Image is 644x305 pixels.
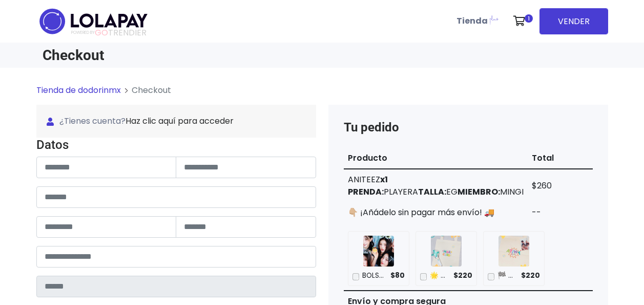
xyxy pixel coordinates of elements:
[525,14,533,23] span: 1
[458,186,500,198] strong: MIEMBRO:
[362,271,387,281] p: BOLSA SORPRESA :)
[344,169,528,202] td: ANITEEZ
[348,186,384,198] strong: PRENDA:
[71,30,95,35] span: POWERED BY
[43,47,316,64] h1: Checkout
[453,271,472,281] span: $220
[528,148,593,169] th: Total
[430,271,450,281] p: 🌟 MOA TOTEBAG
[344,202,528,223] td: 👇🏼 ¡Añádelo sin pagar más envío! 🚚
[36,84,121,96] a: Tienda de dodorinmx
[539,8,608,34] a: VENDER
[456,15,488,27] b: Tienda
[344,120,593,135] h4: Tu pedido
[380,174,388,185] strong: x1
[36,5,151,37] img: logo
[47,115,306,127] span: ¿Tienes cuenta?
[498,236,529,266] img: 🏁 ATINY TOTE
[497,271,517,281] p: 🏁 ATINY TOTE
[344,148,528,169] th: Producto
[418,186,446,198] strong: TALLA:
[126,115,234,127] a: Haz clic aquí para acceder
[528,202,593,223] td: --
[521,271,540,281] span: $220
[508,6,535,36] a: 1
[348,186,524,198] p: PLAYERA EG MINGI
[36,84,608,105] nav: breadcrumb
[121,84,171,97] li: Checkout
[390,271,405,281] span: $80
[36,138,316,153] h4: Datos
[95,27,108,39] span: GO
[431,236,462,266] img: 🌟 MOA TOTEBAG
[528,169,593,202] td: $260
[363,236,394,266] img: BOLSA SORPRESA :)
[488,13,500,26] img: Lolapay Plus
[71,28,147,37] span: TRENDIER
